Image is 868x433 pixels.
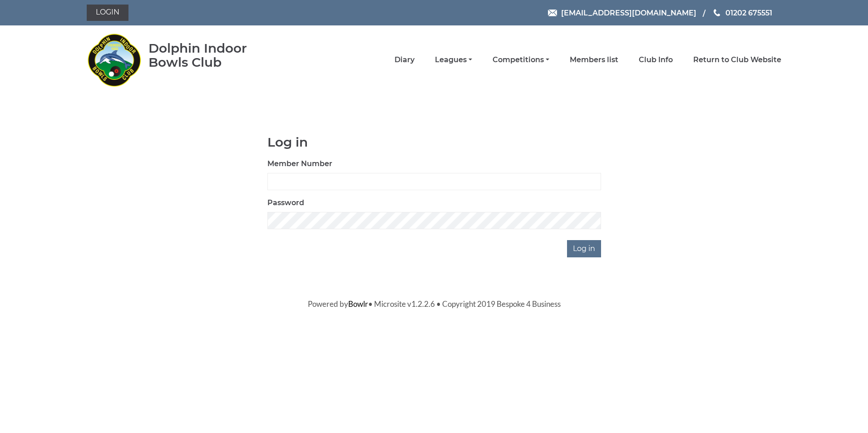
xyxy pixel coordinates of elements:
[567,240,601,257] input: Log in
[725,8,772,17] span: 01202 675551
[267,197,304,208] label: Password
[693,55,781,65] a: Return to Club Website
[639,55,673,65] a: Club Info
[267,135,601,149] h1: Log in
[308,299,561,309] span: Powered by • Microsite v1.2.2.6 • Copyright 2019 Bespoke 4 Business
[267,158,332,169] label: Member Number
[148,41,276,69] div: Dolphin Indoor Bowls Club
[712,7,772,19] a: Phone us 01202 675551
[87,28,141,92] img: Dolphin Indoor Bowls Club
[548,7,696,19] a: Email [EMAIL_ADDRESS][DOMAIN_NAME]
[548,10,557,16] img: Email
[435,55,472,65] a: Leagues
[348,299,368,309] a: Bowlr
[87,5,128,21] a: Login
[714,9,720,16] img: Phone us
[570,55,618,65] a: Members list
[561,8,696,17] span: [EMAIL_ADDRESS][DOMAIN_NAME]
[493,55,549,65] a: Competitions
[395,55,414,65] a: Diary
